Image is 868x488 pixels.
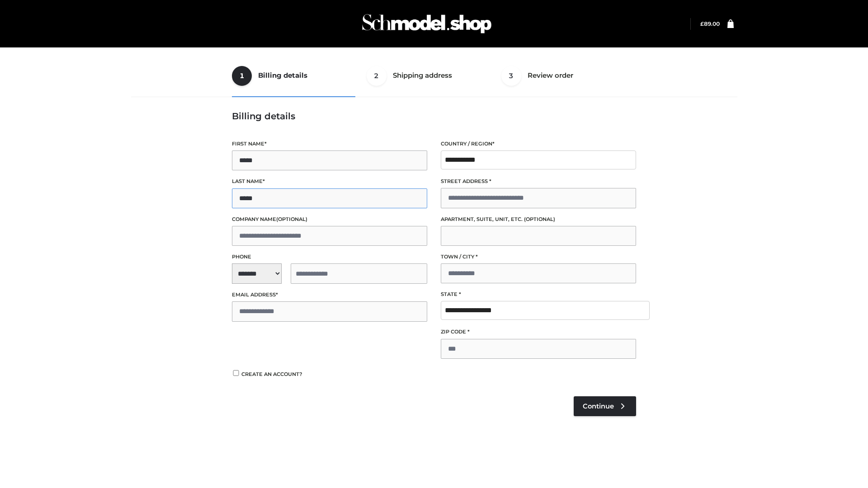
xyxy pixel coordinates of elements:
label: Country / Region [441,140,636,148]
span: £ [700,20,704,27]
a: Continue [574,396,636,416]
span: (optional) [276,216,307,222]
span: Create an account? [241,371,302,377]
label: First name [232,140,427,148]
input: Create an account? [232,370,240,376]
label: Company name [232,215,427,224]
label: Last name [232,177,427,186]
img: Schmodel Admin 964 [359,6,495,42]
a: £89.00 [700,20,720,27]
h3: Billing details [232,111,636,122]
label: Town / City [441,253,636,261]
span: Continue [583,402,614,410]
label: Street address [441,177,636,186]
bdi: 89.00 [700,20,720,27]
span: (optional) [524,216,555,222]
label: Email address [232,291,427,299]
label: Apartment, suite, unit, etc. [441,215,636,224]
label: ZIP Code [441,328,636,336]
label: Phone [232,253,427,261]
label: State [441,290,636,299]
